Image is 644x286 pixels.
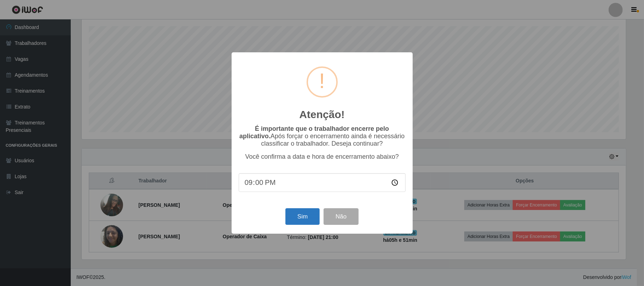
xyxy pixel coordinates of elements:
[324,208,359,225] button: Não
[239,125,406,147] p: Após forçar o encerramento ainda é necessário classificar o trabalhador. Deseja continuar?
[299,108,344,121] h2: Atenção!
[239,153,406,160] p: Você confirma a data e hora de encerramento abaixo?
[239,125,389,140] b: É importante que o trabalhador encerre pelo aplicativo.
[285,208,320,225] button: Sim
